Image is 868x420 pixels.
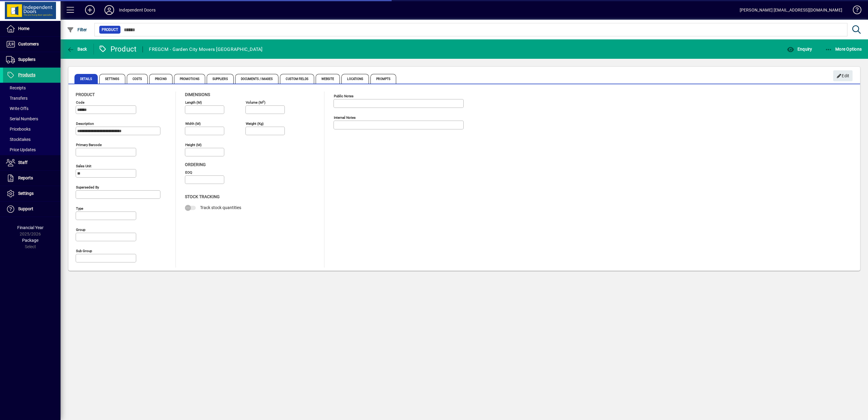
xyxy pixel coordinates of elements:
[80,5,100,15] button: Add
[127,74,148,84] span: Costs
[837,71,850,81] span: Edit
[3,52,61,67] a: Suppliers
[246,122,264,126] mat-label: Weight (Kg)
[833,70,853,81] button: Edit
[6,116,38,121] span: Serial Numbers
[6,85,26,90] span: Receipts
[17,225,44,230] span: Financial Year
[316,74,340,84] span: Website
[3,103,61,114] a: Write Offs
[76,92,95,97] span: Product
[185,162,206,167] span: Ordering
[67,27,87,32] span: Filter
[6,137,31,142] span: Stocktakes
[76,143,102,147] mat-label: Primary barcode
[246,100,265,105] mat-label: Volume (m )
[3,202,61,217] a: Support
[6,96,28,101] span: Transfers
[3,186,61,201] a: Settings
[76,122,94,126] mat-label: Description
[102,27,118,33] span: Product
[18,26,29,31] span: Home
[207,74,234,84] span: Suppliers
[200,205,241,210] span: Track stock quantities
[18,42,39,46] span: Customers
[18,206,33,211] span: Support
[185,143,202,147] mat-label: Height (m)
[825,47,862,52] span: More Options
[3,124,61,134] a: Pricebooks
[61,44,94,55] app-page-header-button: Back
[98,44,137,54] div: Product
[3,134,61,145] a: Stocktakes
[785,44,814,55] button: Enquiry
[65,44,89,55] button: Back
[6,106,28,111] span: Write Offs
[18,72,35,77] span: Products
[119,5,156,15] div: Independent Doors
[76,206,83,211] mat-label: Type
[185,194,220,199] span: Stock Tracking
[6,127,31,132] span: Pricebooks
[185,100,202,105] mat-label: Length (m)
[263,100,264,103] sup: 3
[6,147,36,152] span: Price Updates
[235,74,279,84] span: Documents / Images
[370,74,396,84] span: Prompts
[185,92,210,97] span: Dimensions
[3,155,61,170] a: Staff
[65,24,89,35] button: Filter
[740,5,842,15] div: [PERSON_NAME] [EMAIL_ADDRESS][DOMAIN_NAME]
[3,37,61,52] a: Customers
[76,249,92,253] mat-label: Sub group
[18,191,34,196] span: Settings
[3,171,61,186] a: Reports
[74,74,98,84] span: Details
[76,228,85,232] mat-label: Group
[149,45,262,54] div: FREGCM - Garden City Movers [GEOGRAPHIC_DATA]
[99,74,125,84] span: Settings
[3,83,61,93] a: Receipts
[76,100,84,105] mat-label: Code
[100,5,119,15] button: Profile
[341,74,369,84] span: Locations
[22,238,38,243] span: Package
[76,185,99,189] mat-label: Superseded by
[185,170,192,175] mat-label: EOQ
[76,164,91,168] mat-label: Sales unit
[174,74,205,84] span: Promotions
[67,47,87,52] span: Back
[334,115,356,120] mat-label: Internal Notes
[149,74,173,84] span: Pricing
[3,93,61,103] a: Transfers
[3,21,61,36] a: Home
[334,94,353,98] mat-label: Public Notes
[848,1,860,21] a: Knowledge Base
[280,74,314,84] span: Custom Fields
[3,114,61,124] a: Serial Numbers
[787,47,812,52] span: Enquiry
[824,44,863,55] button: More Options
[3,145,61,155] a: Price Updates
[18,175,33,180] span: Reports
[185,122,201,126] mat-label: Width (m)
[18,160,28,165] span: Staff
[18,57,35,62] span: Suppliers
